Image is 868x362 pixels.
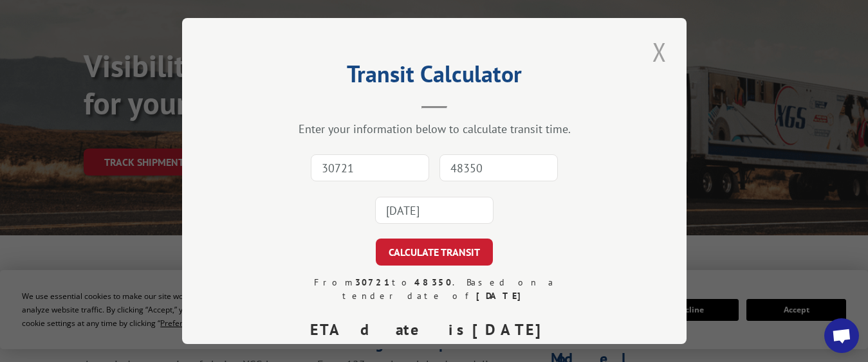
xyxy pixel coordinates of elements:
strong: 48350 [414,276,452,288]
input: Dest. Zip [439,154,558,181]
input: Origin Zip [311,154,429,181]
button: Close modal [649,34,670,69]
button: CALCULATE TRANSIT [376,239,493,266]
strong: [DATE] [476,290,526,302]
div: Enter your information below to calculate transit time. [246,122,622,136]
input: Tender Date [375,197,494,224]
div: ETA date is [310,318,569,341]
strong: [DATE] [472,320,552,339]
div: From to . Based on a tender date of [300,276,569,303]
strong: 30721 [355,276,391,288]
a: Open chat [824,318,859,353]
h2: Transit Calculator [246,65,622,89]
